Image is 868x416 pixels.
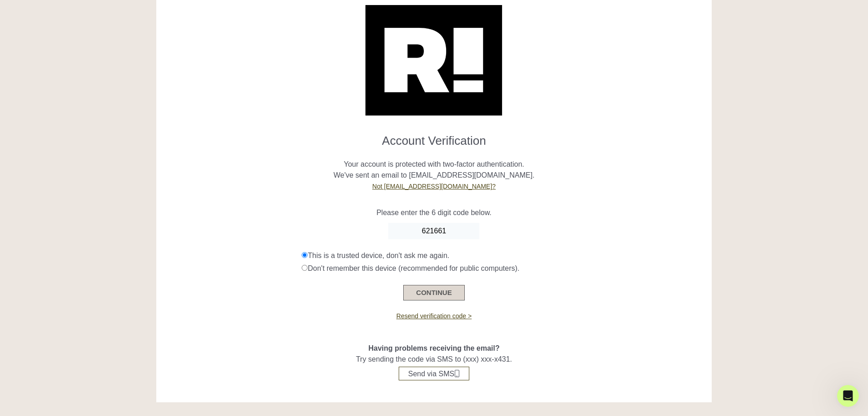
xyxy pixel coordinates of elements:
[163,148,705,192] p: Your account is protected with two-factor authentication. We've sent an email to [EMAIL_ADDRESS][...
[399,367,469,380] button: Send via SMS
[372,183,496,190] a: Not [EMAIL_ADDRESS][DOMAIN_NAME]?
[837,385,859,407] iframe: Intercom live chat
[163,321,705,380] div: Try sending the code via SMS to (xxx) xxx-x431.
[365,5,502,116] img: Retention.com
[396,312,472,320] a: Resend verification code >
[368,344,499,352] span: Having problems receiving the email?
[388,223,479,239] input: Enter Code
[163,207,705,218] p: Please enter the 6 digit code below.
[163,126,705,148] h1: Account Verification
[403,285,464,300] button: CONTINUE
[302,250,705,261] div: This is a trusted device, don't ask me again.
[302,263,705,274] div: Don't remember this device (recommended for public computers).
